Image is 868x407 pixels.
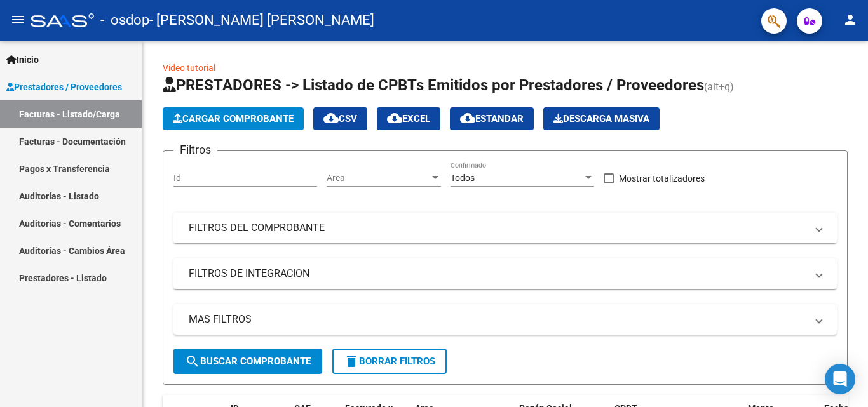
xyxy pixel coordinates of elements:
span: - osdop [100,6,149,34]
mat-icon: search [185,354,200,369]
mat-expansion-panel-header: FILTROS DEL COMPROBANTE [173,213,837,243]
mat-expansion-panel-header: FILTROS DE INTEGRACION [173,258,837,289]
span: Todos [451,173,475,183]
span: EXCEL [387,113,430,124]
span: Inicio [6,53,39,67]
span: Descarga Masiva [553,113,649,124]
span: - [PERSON_NAME] [PERSON_NAME] [149,6,374,34]
mat-icon: person [843,12,858,27]
app-download-masive: Descarga masiva de comprobantes (adjuntos) [543,107,660,130]
span: Mostrar totalizadores [619,171,705,186]
mat-icon: delete [344,354,359,369]
mat-icon: menu [10,12,25,27]
h3: Filtros [173,141,217,159]
a: Video tutorial [163,63,215,73]
span: Prestadores / Proveedores [6,80,122,94]
span: CSV [323,113,357,124]
button: EXCEL [377,107,440,130]
button: Borrar Filtros [332,349,447,374]
button: Buscar Comprobante [173,349,322,374]
mat-expansion-panel-header: MAS FILTROS [173,304,837,335]
button: Descarga Masiva [543,107,660,130]
mat-panel-title: MAS FILTROS [189,312,806,326]
span: Cargar Comprobante [173,113,294,124]
span: Borrar Filtros [344,356,435,367]
mat-icon: cloud_download [387,110,402,126]
mat-panel-title: FILTROS DE INTEGRACION [189,267,806,281]
button: Cargar Comprobante [163,107,304,130]
mat-icon: cloud_download [323,110,339,126]
mat-panel-title: FILTROS DEL COMPROBANTE [189,221,806,235]
span: Area [327,173,430,183]
span: Estandar [460,113,524,124]
span: Buscar Comprobante [185,356,311,367]
mat-icon: cloud_download [460,110,475,126]
span: (alt+q) [704,81,734,93]
button: Estandar [450,107,534,130]
span: PRESTADORES -> Listado de CPBTs Emitidos por Prestadores / Proveedores [163,76,704,94]
div: Open Intercom Messenger [825,364,855,394]
button: CSV [313,107,367,130]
